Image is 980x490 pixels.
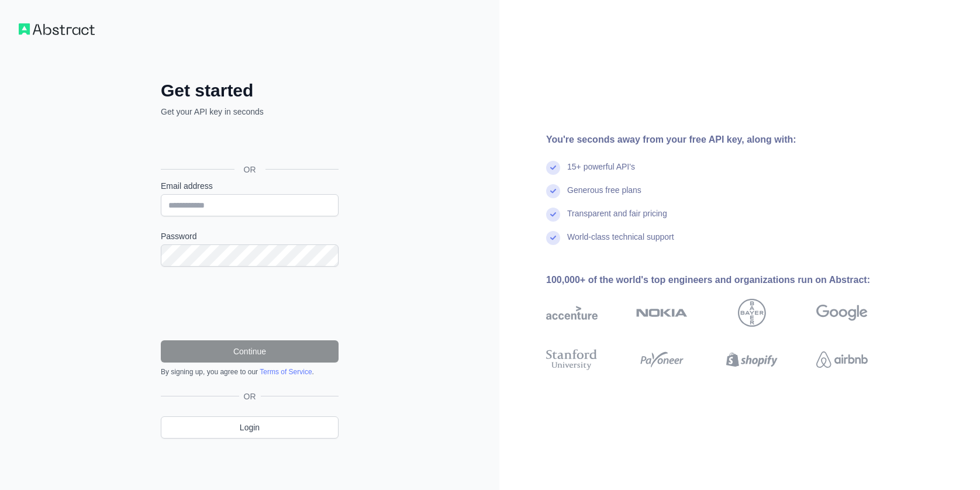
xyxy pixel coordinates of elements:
[567,231,674,254] div: World-class technical support
[546,299,598,327] img: accenture
[738,299,766,327] img: bayer
[161,416,339,439] a: Login
[636,347,688,372] img: payoneer
[636,299,688,327] img: nokia
[234,164,265,175] span: OR
[19,23,95,35] img: Workflow
[161,367,339,377] div: By signing up, you agree to our .
[546,208,560,222] img: check mark
[546,273,905,287] div: 100,000+ of the world's top engineers and organizations run on Abstract:
[726,347,778,372] img: shopify
[161,106,339,118] p: Get your API key in seconds
[239,391,261,402] span: OR
[161,180,339,192] label: Email address
[816,299,868,327] img: google
[161,230,339,242] label: Password
[161,281,339,326] iframe: reCAPTCHA
[260,368,312,376] a: Terms of Service
[546,347,598,372] img: stanford university
[567,161,635,184] div: 15+ powerful API's
[567,184,641,208] div: Generous free plans
[155,130,342,156] iframe: Sign in with Google Button
[546,231,560,245] img: check mark
[816,347,868,372] img: airbnb
[546,133,905,147] div: You're seconds away from your free API key, along with:
[161,130,336,156] div: Sign in with Google. Opens in new tab
[161,80,339,101] h2: Get started
[546,161,560,175] img: check mark
[567,208,667,231] div: Transparent and fair pricing
[161,340,339,363] button: Continue
[546,184,560,198] img: check mark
